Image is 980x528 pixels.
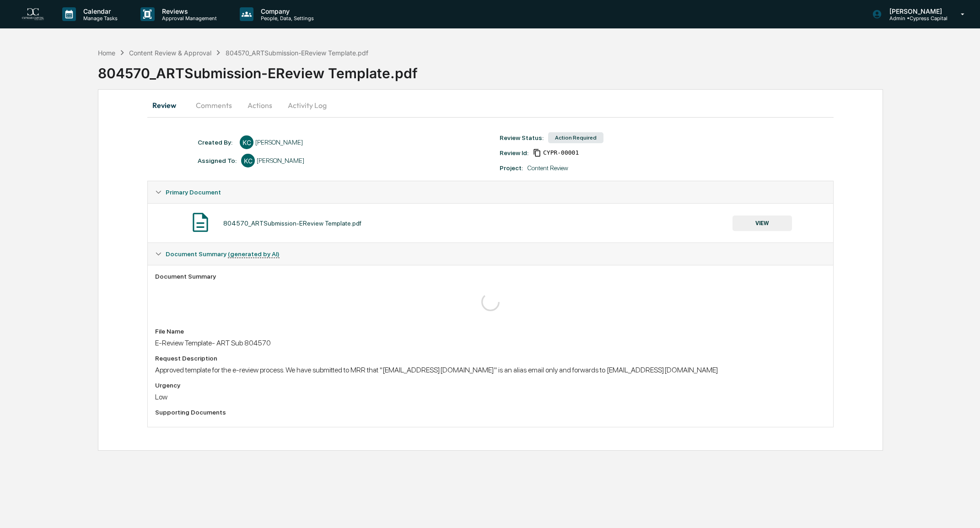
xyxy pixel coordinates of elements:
[528,164,568,172] div: Content Review
[241,154,255,167] div: KC
[500,134,544,141] div: Review Status:
[189,211,212,234] img: Document Icon
[951,498,975,523] iframe: Open customer support
[255,139,303,146] div: [PERSON_NAME]
[228,250,280,258] u: (generated by AI)
[98,58,980,81] div: 804570_ARTSubmission-EReview Template.pdf
[198,157,237,164] div: Assigned To:
[166,189,221,196] span: Primary Document
[155,366,825,374] div: Approved template for the e-review process. We have submitted to MRR that "[EMAIL_ADDRESS][DOMAIN...
[98,49,115,57] div: Home
[155,7,221,15] p: Reviews
[76,15,122,22] p: Manage Tasks
[148,265,833,427] div: Document Summary (generated by AI)
[732,216,792,231] button: VIEW
[155,15,221,22] p: Approval Management
[155,328,825,335] div: File Name
[500,149,528,156] div: Review Id:
[882,15,948,22] p: Admin • Cypress Capital
[198,139,235,146] div: Created By: ‎ ‎
[22,8,44,21] img: logo
[257,157,304,164] div: [PERSON_NAME]
[147,94,188,116] button: Review
[253,15,318,22] p: People, Data, Settings
[280,94,334,116] button: Activity Log
[155,273,825,280] div: Document Summary
[148,203,833,242] div: Primary Document
[129,49,211,57] div: Content Review & Approval
[155,393,825,401] div: Low
[155,382,825,389] div: Urgency
[500,164,523,172] div: Project:
[155,409,825,416] div: Supporting Documents
[882,7,948,15] p: [PERSON_NAME]
[543,149,579,156] span: 3adf0430-1718-43e2-8b01-4e002b56ab67
[147,94,833,116] div: secondary tabs example
[155,339,825,347] div: E-Review Template- ART Sub 804570
[240,135,253,149] div: KC
[223,220,361,227] div: 804570_ARTSubmission-EReview Template.pdf
[148,181,833,203] div: Primary Document
[548,132,603,143] div: Action Required
[253,7,318,15] p: Company
[148,243,833,265] div: Document Summary (generated by AI)
[76,7,122,15] p: Calendar
[226,49,368,57] div: 804570_ARTSubmission-EReview Template.pdf
[155,355,825,362] div: Request Description
[188,94,239,116] button: Comments
[166,250,280,258] span: Document Summary
[239,94,280,116] button: Actions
